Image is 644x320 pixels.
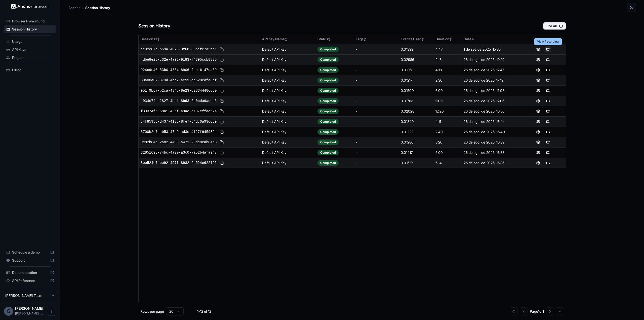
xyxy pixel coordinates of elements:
div: Completed [317,129,339,135]
span: Browser Playground [12,19,54,24]
div: Completed [317,57,339,62]
span: ac32e87a-b59a-4028-9f68-00befe7a3bb1 [141,47,217,52]
td: Default API Key [260,137,316,147]
td: Default API Key [260,106,316,116]
button: Open menu [47,307,56,316]
div: 0.02986 [401,57,431,62]
div: Session ID [141,37,258,42]
span: ↕ [285,37,287,41]
span: gufigueiredo.net@gmail.com [15,311,44,315]
div: Completed [317,78,339,83]
div: View Recording [534,38,562,45]
div: Page 1 of 1 [530,309,544,314]
td: Default API Key [260,75,316,85]
div: - [356,88,397,93]
span: Support [12,258,48,263]
span: ↓ [471,37,474,41]
div: Status [317,37,352,42]
span: Session History [12,27,54,32]
div: 4:18 [435,67,460,73]
div: Schedule a demo [4,248,56,256]
div: 4:11 [435,119,460,124]
button: End All [543,22,566,30]
span: ↕ [421,37,424,41]
div: 0.01358 [401,67,431,73]
div: API Keys [4,46,56,54]
span: c4f85986-d437-4138-8fe7-b4dc0a93c689 [141,119,217,124]
h6: Session History [138,22,170,30]
span: ↕ [364,37,366,41]
div: 9:09 [435,98,460,103]
div: 0.01519 [401,160,431,165]
div: Duration [435,37,460,42]
div: 2:36 [435,78,460,83]
div: 1-12 of 12 [192,309,217,314]
div: Completed [317,98,339,104]
div: Completed [317,109,339,114]
div: 0.02028 [401,109,431,114]
span: 951f9b67-b2ca-4345-8e23-d2834448cc50 [141,88,217,93]
div: 12:20 [435,109,460,114]
div: - [356,160,397,165]
span: 8ee524e7-be92-497f-8982-6d524e622195 [141,160,217,165]
div: 26 de ago. de 2025, 19:29 [464,57,518,62]
div: 6:00 [435,88,460,93]
div: - [356,57,397,62]
div: 0.01217 [401,78,431,83]
div: 0.01399 [401,47,431,52]
span: API Reference [12,278,48,283]
div: 0.01417 [401,150,431,155]
div: 26 de ago. de 2025, 16:38 [464,150,518,155]
div: Completed [317,150,339,155]
div: 26 de ago. de 2025, 17:08 [464,88,518,93]
div: - [356,67,397,73]
span: Project [12,55,54,60]
div: Completed [317,139,339,145]
div: 26 de ago. de 2025, 17:19 [464,78,518,83]
nav: breadcrumb [68,5,110,10]
div: 26 de ago. de 2025, 17:47 [464,67,518,73]
span: ↕ [157,37,160,41]
span: 1934e7fc-2827-4be1-8bd3-6d0bda9aced5 [141,98,217,103]
p: Session History [85,5,110,10]
span: f33374f6-68a1-435f-a9ae-d487cffac524 [141,109,217,114]
div: - [356,78,397,83]
div: 3:26 [435,140,460,145]
div: Date [464,37,518,42]
div: Session History [4,25,56,33]
div: - [356,119,397,124]
div: Completed [317,67,339,73]
div: 26 de ago. de 2025, 16:44 [464,119,518,124]
div: 26 de ago. de 2025, 16:40 [464,129,518,134]
div: 0.01222 [401,129,431,134]
div: - [356,98,397,103]
div: 5:00 [435,150,460,155]
span: Billing [12,67,54,73]
td: Default API Key [260,127,316,137]
div: Credits Used [401,37,431,42]
span: d2851693-74bc-4a20-a3c0-7a52b4afa947 [141,150,217,155]
div: Documentation [4,269,56,277]
td: Default API Key [260,158,316,168]
span: ↕ [449,37,452,41]
div: Support [4,256,56,264]
div: Project [4,54,56,62]
td: Default API Key [260,96,316,106]
div: - [356,109,397,114]
div: Completed [317,160,339,166]
div: 0.01763 [401,98,431,103]
div: - [356,47,397,52]
div: 26 de ago. de 2025, 16:50 [464,109,518,114]
div: G [4,307,13,316]
p: Anchor [68,5,80,10]
p: Rows per page [140,309,164,314]
div: - [356,140,397,145]
span: Schedule a demo [12,250,48,255]
td: Default API Key [260,65,316,75]
div: 1 de set. de 2025, 15:35 [464,47,518,52]
td: Default API Key [260,116,316,127]
div: 0.01286 [401,140,431,145]
span: 30a00a07-373d-4bc7-ae51-cd620edfa8ef [141,78,217,83]
td: Default API Key [260,147,316,158]
span: API Keys [12,47,54,52]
